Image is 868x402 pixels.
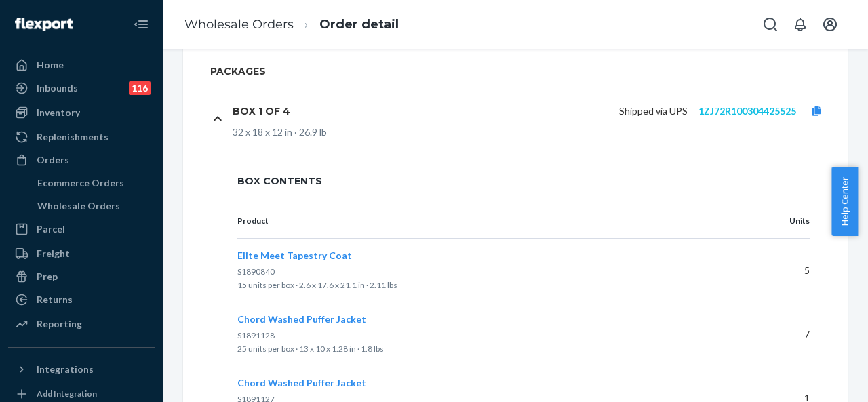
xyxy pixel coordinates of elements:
[37,270,58,283] div: Prep
[237,249,352,261] span: Elite Meet Tapestry Coat
[8,218,155,240] a: Parcel
[8,102,155,123] a: Inventory
[753,327,810,341] p: 7
[8,359,155,380] button: Integrations
[37,130,108,144] div: Replenishments
[8,313,155,335] a: Reporting
[237,313,366,326] button: Chord Washed Puffer Jacket
[8,386,155,402] a: Add Integration
[757,11,784,38] button: Open Search Box
[37,58,64,72] div: Home
[184,17,294,32] a: Wholesale Orders
[37,363,94,376] div: Integrations
[237,215,731,227] p: Product
[8,77,155,99] a: Inbounds116
[237,266,275,277] span: S1890840
[8,243,155,264] a: Freight
[8,289,155,310] a: Returns
[37,81,78,95] div: Inbounds
[37,176,124,190] div: Ecommerce Orders
[37,153,69,167] div: Orders
[237,342,731,356] p: 25 units per box · 13 x 10 x 1.28 in · 1.8 lbs
[37,388,97,399] div: Add Integration
[37,106,80,119] div: Inventory
[37,222,65,236] div: Parcel
[8,54,155,76] a: Home
[237,313,366,325] span: Chord Washed Puffer Jacket
[753,264,810,277] p: 5
[619,104,688,118] p: Shipped via UPS
[31,195,155,217] a: Wholesale Orders
[816,11,844,38] button: Open account menu
[37,317,82,331] div: Reporting
[31,172,155,194] a: Ecommerce Orders
[787,11,814,38] button: Open notifications
[8,149,155,171] a: Orders
[8,266,155,287] a: Prep
[233,105,290,117] h1: Box 1 of 4
[319,17,399,32] a: Order detail
[237,330,275,340] span: S1891128
[237,279,731,292] p: 15 units per box · 2.6 x 17.6 x 21.1 in · 2.11 lbs
[237,376,366,390] button: Chord Washed Puffer Jacket
[233,125,837,139] div: 32 x 18 x 12 in · 26.9 lb
[8,126,155,148] a: Replenishments
[37,247,70,260] div: Freight
[37,293,73,306] div: Returns
[174,5,410,45] ol: breadcrumbs
[237,249,352,262] button: Elite Meet Tapestry Coat
[15,18,73,31] img: Flexport logo
[237,377,366,388] span: Chord Washed Puffer Jacket
[37,199,120,213] div: Wholesale Orders
[237,174,810,188] span: Box Contents
[183,64,848,89] h2: Packages
[753,215,810,227] p: Units
[129,81,151,95] div: 116
[698,105,796,117] a: 1ZJ72R100304425525
[831,167,858,236] button: Help Center
[127,11,155,38] button: Close Navigation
